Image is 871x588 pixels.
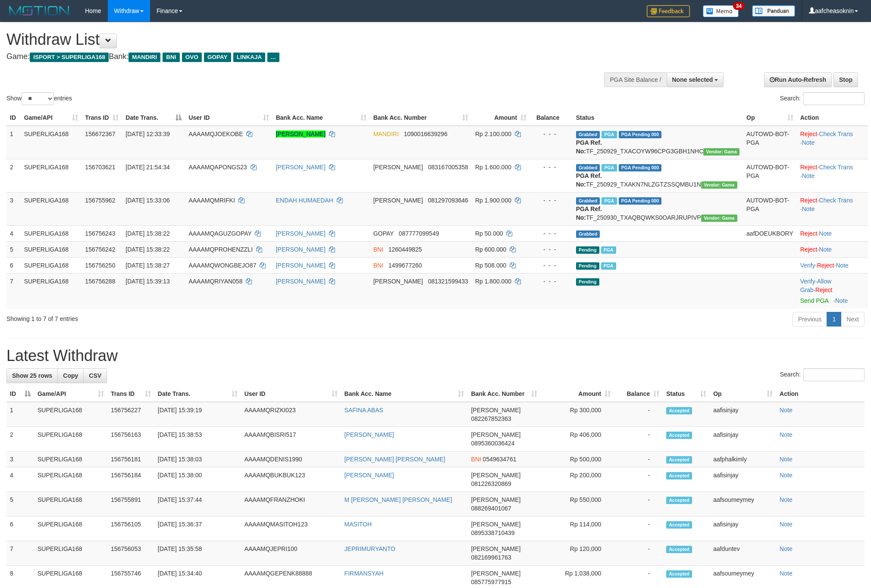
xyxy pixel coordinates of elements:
span: Copy 1499677260 to clipboard [389,262,422,269]
td: TF_250929_TXACOYW96CPG3GBH1NHC [573,126,743,159]
td: 156756181 [107,451,154,467]
a: Check Trans [819,197,853,204]
td: Rp 406,000 [541,427,614,451]
th: Action [797,110,868,126]
span: · [800,278,831,293]
th: Bank Acc. Name: activate to sort column ascending [341,386,468,402]
div: - - - [533,277,569,286]
td: Rp 550,000 [541,492,614,516]
td: AUTOWD-BOT-PGA [743,192,797,225]
td: aafduntev [710,541,776,566]
span: ... [267,53,279,62]
span: Marked by aafsoycanthlai [601,262,616,270]
td: 2 [6,159,21,192]
td: AAAAMQJEPRI100 [241,541,341,566]
th: Date Trans.: activate to sort column descending [122,110,185,126]
a: Send PGA [800,297,828,304]
span: Copy 081226320869 to clipboard [471,480,511,487]
td: 156756184 [107,467,154,492]
span: [PERSON_NAME] [471,472,520,479]
span: Copy 1090016639296 to clipboard [404,131,447,137]
b: PGA Ref. No: [576,172,602,188]
span: AAAAMQPROHENZZLI [188,246,253,253]
span: [PERSON_NAME] [373,278,423,285]
td: 1 [6,402,34,427]
a: Verify [800,278,815,285]
span: 156755962 [85,197,115,204]
span: Marked by aafsoumeymey [602,197,617,205]
td: Rp 120,000 [541,541,614,566]
img: Button%20Memo.svg [703,5,739,17]
a: Check Trans [819,131,853,137]
td: aafisinjay [710,516,776,541]
b: PGA Ref. No: [576,205,602,221]
span: MANDIRI [373,131,399,137]
div: - - - [533,229,569,238]
td: Rp 300,000 [541,402,614,427]
a: Note [780,431,793,438]
td: SUPERLIGA168 [34,451,107,467]
td: 7 [6,541,34,566]
span: BNI [373,246,383,253]
a: SAFINA ABAS [345,407,383,414]
th: Trans ID: activate to sort column ascending [107,386,154,402]
th: ID: activate to sort column descending [6,386,34,402]
td: · · [797,273,868,308]
td: TF_250930_TXAQBQWKS0OARJRUPIVP [573,192,743,225]
input: Search: [803,92,865,105]
a: [PERSON_NAME] [276,278,326,285]
td: Rp 114,000 [541,516,614,541]
td: aafisinjay [710,427,776,451]
td: AUTOWD-BOT-PGA [743,126,797,159]
td: [DATE] 15:36:37 [154,516,241,541]
td: AAAAMQRIZKI023 [241,402,341,427]
span: Rp 508.000 [475,262,506,269]
span: None selected [672,76,713,83]
div: - - - [533,245,569,254]
a: Note [802,139,815,146]
td: · · [797,257,868,273]
span: [PERSON_NAME] [373,197,423,204]
a: Note [780,456,793,463]
td: AAAAMQBUKBUK123 [241,467,341,492]
span: Accepted [666,546,692,553]
span: Accepted [666,456,692,464]
a: Note [780,570,793,577]
td: - [614,451,663,467]
span: Vendor URL: https://trx31.1velocity.biz [701,181,737,189]
span: Copy [63,372,78,379]
span: [DATE] 15:38:22 [125,230,169,237]
span: Copy 081297093646 to clipboard [428,197,468,204]
a: Reject [800,131,818,137]
span: [DATE] 15:33:06 [125,197,169,204]
th: Game/API: activate to sort column ascending [34,386,107,402]
a: Reject [817,262,834,269]
td: aafisinjay [710,467,776,492]
span: [PERSON_NAME] [373,164,423,171]
a: Stop [833,72,858,87]
span: Grabbed [576,197,600,205]
th: Game/API: activate to sort column ascending [21,110,82,126]
b: PGA Ref. No: [576,139,602,155]
td: aafsoumeymey [710,492,776,516]
span: BNI [471,456,481,463]
span: Accepted [666,570,692,578]
span: [PERSON_NAME] [471,545,520,552]
th: Balance [530,110,573,126]
td: SUPERLIGA168 [21,225,82,241]
td: SUPERLIGA168 [21,257,82,273]
a: CSV [83,368,107,383]
a: Note [780,545,793,552]
span: 156756250 [85,262,115,269]
a: MASITOH [345,521,372,528]
a: Next [841,312,865,327]
td: SUPERLIGA168 [21,159,82,192]
td: TF_250929_TXAKN7NLZGTZSSQMBU1N [573,159,743,192]
td: · · [797,192,868,225]
span: [PERSON_NAME] [471,407,520,414]
span: Copy 085775977915 to clipboard [471,579,511,585]
td: SUPERLIGA168 [34,516,107,541]
span: BNI [163,53,179,62]
span: Grabbed [576,131,600,138]
span: Rp 50.000 [475,230,503,237]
